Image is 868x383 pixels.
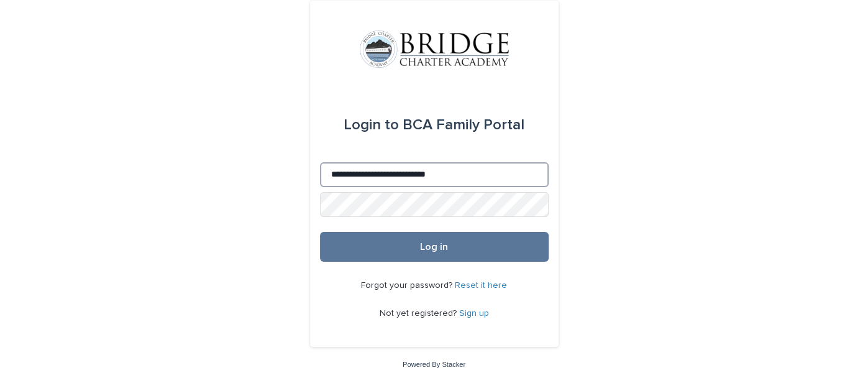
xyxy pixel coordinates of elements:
[344,118,399,132] span: Login to
[380,309,459,318] span: Not yet registered?
[455,281,507,290] a: Reset it here
[360,30,509,68] img: V1C1m3IdTEidaUdm9Hs0
[403,361,465,368] a: Powered By Stacker
[344,108,524,142] div: BCA Family Portal
[320,232,549,262] button: Log in
[361,281,455,290] span: Forgot your password?
[459,309,489,318] a: Sign up
[420,242,448,252] span: Log in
